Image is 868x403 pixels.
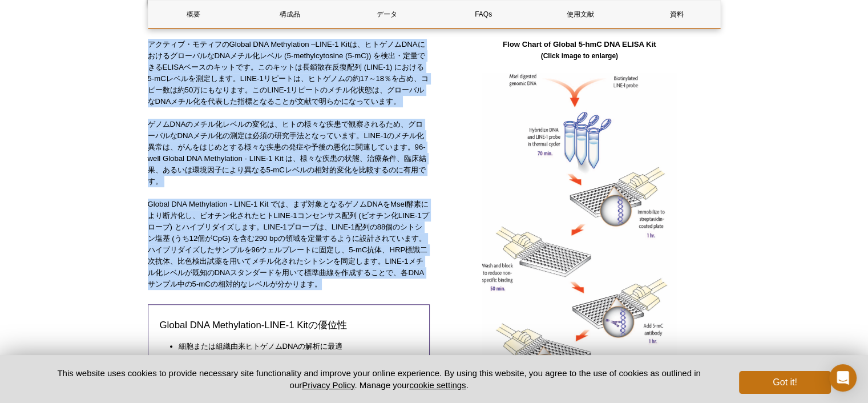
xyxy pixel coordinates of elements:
[341,1,432,28] a: データ
[535,1,625,28] a: 使用文献
[302,380,354,390] a: Privacy Policy
[148,1,239,28] a: 概要
[503,40,656,60] strong: Flow Chart of Global 5-hmC DNA ELISA Kit
[179,341,407,352] li: 細胞または組織由来ヒトゲノムDNAの解析に最適
[409,380,466,390] button: cookie settings
[179,354,407,365] li: わずか0.5%のメチル化も検出可能な高感度
[739,371,830,394] button: Got it!
[148,199,430,290] p: Global DNA Methylation - LINE-1 Kit では、まず対象となるゲノムDNAをMseI酵素により断片化し、ビオチン化されたヒトLINE-1コンセンサス配列 (ビオチン...
[541,52,618,60] span: (Click image to enlarge)
[631,1,722,28] a: 資料
[38,367,721,391] p: This website uses cookies to provide necessary site functionality and improve your online experie...
[829,364,857,392] div: Open Intercom Messenger
[438,1,528,28] a: FAQs
[160,319,418,332] h3: Global DNA Methylation-LINE-1 Kitの優位性
[245,1,336,28] a: 構成品
[148,119,430,187] p: ゲノムDNAのメチル化レベルの変化は、ヒトの様々な疾患で観察されるため、グローバルなDNAメチル化の測定は必須の研究手法となっています。LINE-1のメチル化異常は、がんをはじめとする様々な疾患...
[148,39,430,107] p: アクティブ・モティフのGlobal DNA Methylation –LINE-1 Kitは、ヒトゲノムDNAにおけるグローバルなDNAメチル化レベル (5-methylcytosine (5-...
